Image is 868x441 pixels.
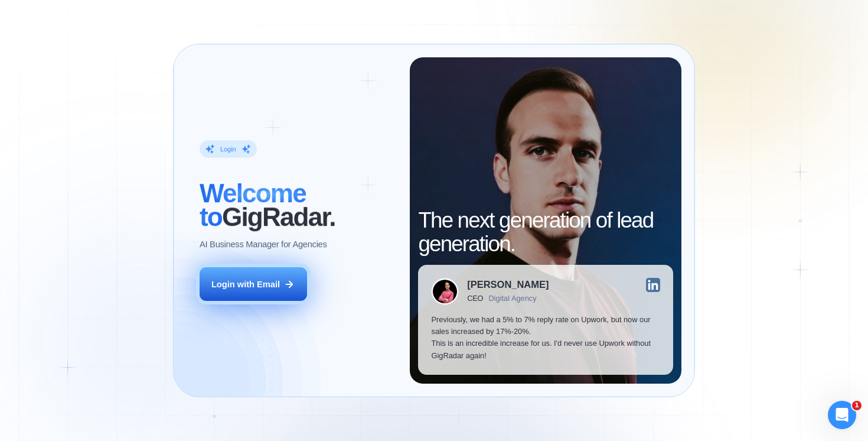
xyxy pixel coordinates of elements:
[200,181,397,229] h2: ‍ GigRadar.
[467,294,483,303] div: CEO
[852,401,862,410] span: 1
[200,238,327,250] p: AI Business Manager for Agencies
[418,209,673,257] h2: The next generation of lead generation.
[200,179,306,231] span: Welcome to
[467,280,549,290] div: [PERSON_NAME]
[828,401,856,429] iframe: Intercom live chat
[200,267,307,301] button: Login with Email
[431,314,660,362] p: Previously, we had a 5% to 7% reply rate on Upwork, but now our sales increased by 17%-20%. This ...
[489,294,537,303] div: Digital Agency
[220,144,236,153] div: Login
[211,278,280,290] div: Login with Email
